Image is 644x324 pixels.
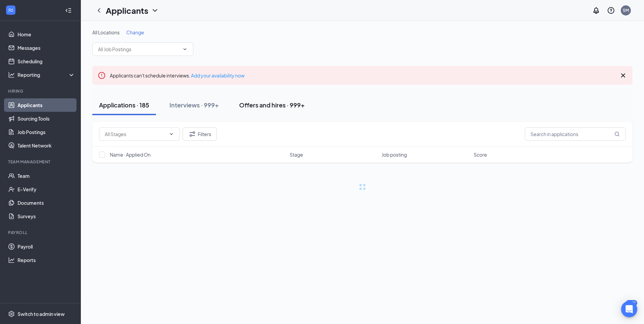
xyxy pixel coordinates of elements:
svg: Notifications [592,6,600,14]
div: Interviews · 999+ [169,101,219,109]
span: Change [126,29,144,35]
svg: ChevronDown [182,46,188,52]
div: Team Management [8,159,74,165]
a: Team [18,169,75,183]
div: Applications · 185 [99,101,149,109]
a: Surveys [18,209,75,223]
a: Scheduling [18,55,75,68]
div: Switch to admin view [18,311,65,317]
a: Job Postings [18,125,75,139]
div: Hiring [8,88,74,94]
svg: Cross [619,71,627,79]
svg: Analysis [8,71,15,78]
svg: ChevronLeft [95,6,103,14]
div: Payroll [8,230,74,235]
svg: Settings [8,311,15,317]
span: Stage [290,151,303,158]
div: Reporting [18,71,75,78]
a: E-Verify [18,183,75,196]
span: Score [474,151,487,158]
input: Search in applications [525,127,626,141]
input: All Job Postings [98,45,180,53]
svg: Filter [188,130,196,138]
svg: WorkstreamLogo [7,7,14,13]
a: Messages [18,41,75,55]
a: Sourcing Tools [18,112,75,125]
a: Add your availability now [191,72,245,78]
svg: ChevronDown [151,6,159,14]
div: 1192 [626,300,637,306]
svg: Collapse [65,7,72,14]
span: All Locations [92,29,120,35]
a: Talent Network [18,139,75,152]
button: Filter Filters [183,127,217,141]
a: Documents [18,196,75,209]
svg: ChevronDown [169,131,174,137]
span: Job posting [382,151,407,158]
span: Applicants can't schedule interviews. [110,72,245,78]
div: Open Intercom Messenger [621,301,637,317]
a: Payroll [18,240,75,253]
div: Offers and hires · 999+ [239,101,305,109]
a: Home [18,28,75,41]
svg: QuestionInfo [607,6,615,14]
a: Applicants [18,98,75,112]
span: Name · Applied On [110,151,151,158]
svg: Error [98,71,106,79]
input: All Stages [105,130,166,138]
a: Reports [18,253,75,267]
svg: MagnifyingGlass [614,131,620,137]
div: SM [623,7,629,13]
h1: Applicants [106,5,148,16]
